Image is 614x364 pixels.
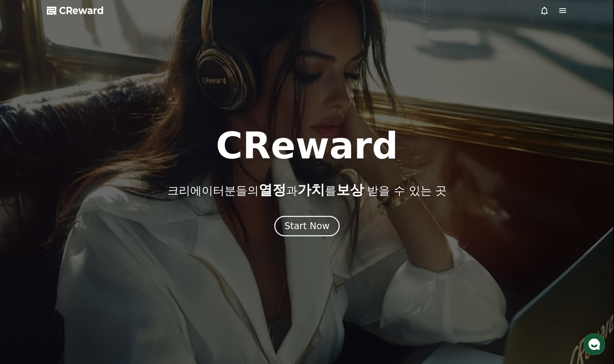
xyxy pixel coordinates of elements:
span: 열정 [259,182,286,198]
span: 가치 [297,182,325,198]
a: CReward [47,5,104,17]
div: Start Now [285,220,330,232]
a: Start Now [274,223,340,231]
span: 보상 [336,182,364,198]
button: Start Now [274,216,340,236]
p: 크리에이터분들의 과 를 받을 수 있는 곳 [167,182,447,198]
h1: CReward [216,128,398,164]
span: CReward [59,5,104,17]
